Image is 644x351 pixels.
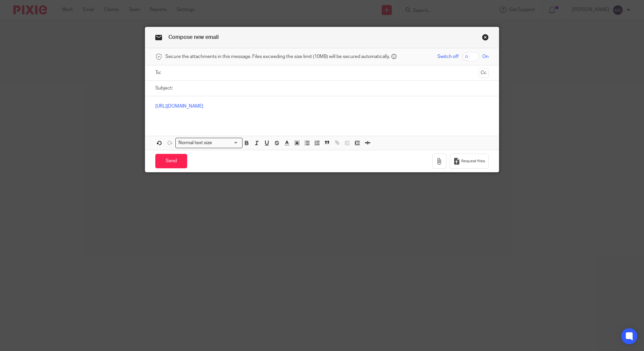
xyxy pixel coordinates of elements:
span: Compose new email [168,35,219,40]
button: Cc [479,68,489,78]
label: Subject: [155,85,173,92]
input: Search for option [214,139,238,147]
label: To: [155,69,163,76]
span: On [482,53,489,60]
span: Switch off [437,53,459,60]
div: Search for option [175,138,243,148]
a: Close this dialog window [482,34,489,43]
input: Send [155,154,187,168]
button: Request files [450,154,489,169]
span: Secure the attachments in this message. Files exceeding the size limit (10MB) will be secured aut... [165,53,390,60]
a: [URL][DOMAIN_NAME] [155,104,203,109]
span: Request files [461,159,485,164]
span: Normal text size [177,139,214,147]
